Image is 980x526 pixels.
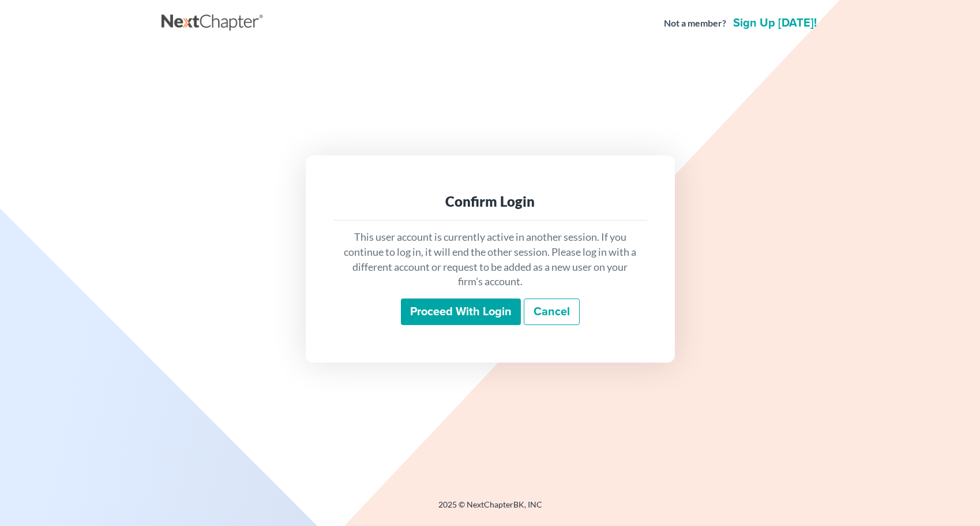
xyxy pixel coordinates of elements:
[664,17,726,30] strong: Not a member?
[162,499,819,520] div: 2025 © NextChapterBK, INC
[524,299,580,325] a: Cancel
[343,192,638,211] div: Confirm Login
[731,17,819,29] a: Sign up [DATE]!
[343,230,638,289] p: This user account is currently active in another session. If you continue to log in, it will end ...
[401,299,521,325] input: Proceed with login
